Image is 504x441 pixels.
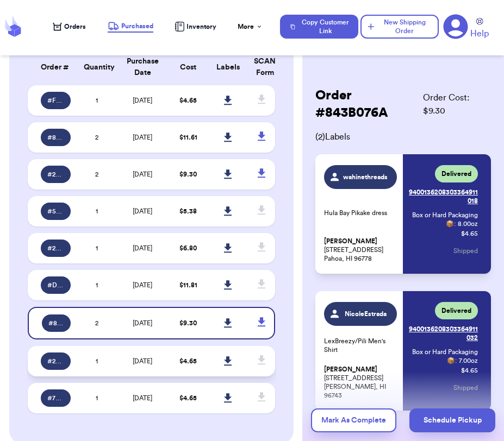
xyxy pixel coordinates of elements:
[179,134,197,141] span: $ 11.61
[315,130,491,143] span: ( 2 ) Labels
[470,18,489,40] a: Help
[280,15,358,39] button: Copy Customer Link
[406,184,478,210] a: 9400136208303364911018
[179,245,197,251] span: $ 6.80
[454,219,456,228] span: :
[409,408,495,432] button: Schedule Pickup
[412,212,478,227] span: Box or Hard Packaging 📦
[179,171,197,178] span: $ 9.30
[96,395,98,401] span: 1
[254,56,262,79] div: SCAN Form
[96,208,98,215] span: 1
[343,310,388,318] span: NicoleEstrada
[453,376,478,400] button: Shipped
[324,237,377,245] span: [PERSON_NAME]
[461,366,478,375] p: $ 4.65
[324,237,396,263] p: [STREET_ADDRESS] Pahoa, HI 96778
[324,366,377,374] span: [PERSON_NAME]
[133,97,152,104] span: [DATE]
[133,320,152,326] span: [DATE]
[47,207,64,216] span: # 546AE54D
[324,337,396,354] p: LexBreezy/Pili Men's Shirt
[47,170,64,179] span: # 26F4DC41
[96,358,98,364] span: 1
[95,320,98,326] span: 2
[47,394,64,402] span: # 7851947D
[179,97,197,104] span: $ 4.65
[179,395,197,401] span: $ 4.65
[133,358,152,364] span: [DATE]
[77,49,117,85] th: Quantity
[459,356,478,365] span: 7.00 oz
[108,21,153,33] a: Purchased
[238,22,263,31] div: More
[133,245,152,251] span: [DATE]
[179,320,197,326] span: $ 9.30
[406,320,478,346] a: 9400136208303364911032
[133,208,152,215] span: [DATE]
[461,229,478,238] p: $ 4.65
[133,282,152,288] span: [DATE]
[116,49,169,85] th: Purchase Date
[53,22,86,31] a: Orders
[47,357,64,366] span: # 2BD4D3D0
[47,96,64,105] span: # F53476A1
[455,356,457,365] span: :
[315,87,423,122] h2: Order # 843B076A
[47,244,64,253] span: # 2BC9DEF7
[121,22,153,30] span: Purchased
[186,22,216,31] span: Inventory
[360,15,439,39] button: New Shipping Order
[133,134,152,141] span: [DATE]
[423,91,491,117] span: Order Cost: $ 9.30
[48,319,64,327] span: # 843B076A
[96,245,98,251] span: 1
[169,49,208,85] th: Cost
[311,408,396,432] button: Mark As Complete
[324,365,396,400] p: [STREET_ADDRESS] [PERSON_NAME], HI 96743
[96,97,98,104] span: 1
[47,133,64,142] span: # 8D09E250
[412,349,478,364] span: Box or Hard Packaging 📦
[64,22,86,31] span: Orders
[324,209,396,217] p: Hula Bay Pikake dress
[470,27,489,40] span: Help
[179,282,197,288] span: $ 11.81
[458,219,478,228] span: 8.00 oz
[95,171,98,178] span: 2
[133,171,152,178] span: [DATE]
[179,208,197,215] span: $ 5.38
[95,134,98,141] span: 2
[28,49,77,85] th: Order #
[175,22,216,31] a: Inventory
[441,169,471,178] span: Delivered
[453,239,478,263] button: Shipped
[96,282,98,288] span: 1
[208,49,248,85] th: Labels
[343,173,388,181] span: wahinethreads
[47,281,64,289] span: # D6A09BCC
[133,395,152,401] span: [DATE]
[179,358,197,364] span: $ 4.65
[441,306,471,315] span: Delivered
